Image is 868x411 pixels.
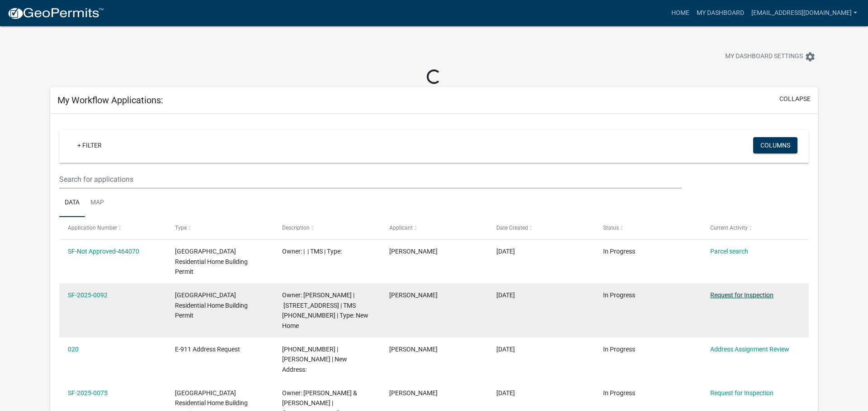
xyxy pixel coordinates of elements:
[85,189,109,217] a: Map
[59,170,682,189] input: Search for applications
[710,225,748,231] span: Current Activity
[68,346,79,353] a: 020
[274,217,381,239] datatable-header-cell: Description
[389,389,438,397] span: Charlene Silva
[603,291,635,299] span: In Progress
[779,94,811,104] button: collapse
[70,137,109,153] a: + Filter
[594,217,702,239] datatable-header-cell: Status
[748,5,861,22] a: [EMAIL_ADDRESS][DOMAIN_NAME]
[603,346,635,353] span: In Progress
[389,225,413,231] span: Applicant
[702,217,809,239] datatable-header-cell: Current Activity
[175,248,248,276] span: Abbeville County Residential Home Building Permit
[603,389,635,397] span: In Progress
[68,291,108,299] a: SF-2025-0092
[175,346,240,353] span: E-911 Address Request
[68,248,139,255] a: SF-Not Approved-464070
[389,346,438,353] span: Charlene Silva
[389,248,438,255] span: Charlene Silva
[68,225,117,231] span: Application Number
[710,346,789,353] a: Address Assignment Review
[496,248,515,255] span: 08/14/2025
[175,225,187,231] span: Type
[381,217,488,239] datatable-header-cell: Applicant
[496,291,515,299] span: 08/14/2025
[389,291,438,299] span: Charlene Silva
[59,217,166,239] datatable-header-cell: Application Number
[282,291,368,329] span: Owner: Lindsay, Brandon | 1275 Drake Drive Donalds, SC 29638 | TMS 008-00-00-125 | Type: New Home
[668,5,693,22] a: Home
[282,346,347,374] span: 008-00-00-125 | Brandon Lindsay | New Address:
[710,248,748,255] a: Parcel search
[805,51,816,62] i: settings
[603,248,635,255] span: In Progress
[718,48,823,65] button: My Dashboard Settingssettings
[753,137,797,153] button: Columns
[710,291,774,299] a: Request for Inspection
[68,389,108,397] a: SF-2025-0075
[710,389,774,397] a: Request for Inspection
[59,189,85,217] a: Data
[57,95,163,106] h5: My Workflow Applications:
[166,217,274,239] datatable-header-cell: Type
[487,217,594,239] datatable-header-cell: Date Created
[496,389,515,397] span: 06/23/2025
[693,5,748,22] a: My Dashboard
[282,248,342,255] span: Owner: | | TMS | Type:
[496,346,515,353] span: 08/08/2025
[725,51,803,62] span: My Dashboard Settings
[603,225,619,231] span: Status
[175,291,248,319] span: Abbeville County Residential Home Building Permit
[282,225,310,231] span: Description
[496,225,528,231] span: Date Created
